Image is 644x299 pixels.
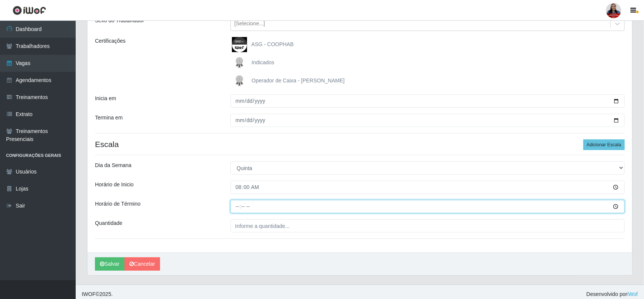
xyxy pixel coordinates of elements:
[12,6,46,15] img: CoreUI Logo
[95,95,116,102] label: Inicia em
[230,219,625,232] input: Informe a quantidade...
[230,95,625,108] input: 00/00/0000
[95,161,132,169] label: Dia da Semana
[82,290,113,298] span: © 2025 .
[230,181,625,194] input: 00:00
[230,200,625,213] input: 00:00
[95,181,134,189] label: Horário de Inicio
[586,290,638,298] span: Desenvolvido por
[95,139,625,149] h4: Escala
[232,37,250,52] img: ASG - COOPHAB
[95,37,126,45] label: Certificações
[252,59,274,65] span: Indicados
[252,77,345,84] span: Operador de Caixa - [PERSON_NAME]
[232,73,250,88] img: Operador de Caixa - Queiroz Atacadão
[82,291,96,297] span: IWOF
[583,139,625,150] button: Adicionar Escala
[251,41,294,47] span: ASG - COOPHAB
[124,257,160,271] a: Cancelar
[95,257,124,271] button: Salvar
[95,114,123,122] label: Termina em
[627,291,638,297] a: iWof
[235,20,265,28] div: [Selecione...]
[95,219,122,227] label: Quantidade
[95,200,140,208] label: Horário de Término
[230,114,625,127] input: 00/00/0000
[232,55,250,70] img: Indicados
